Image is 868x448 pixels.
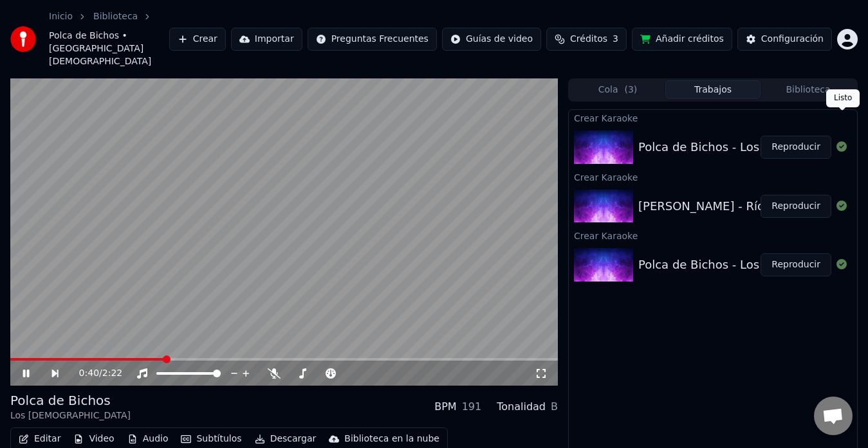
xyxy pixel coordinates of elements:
[737,28,832,51] button: Configuración
[176,430,246,448] button: Subtítulos
[761,253,831,276] button: Reproducir
[122,430,174,448] button: Audio
[250,430,322,448] button: Descargar
[79,367,99,380] span: 0:40
[570,33,607,46] span: Créditos
[434,399,456,415] div: BPM
[826,89,860,107] div: Listo
[761,136,831,159] button: Reproducir
[93,10,138,23] a: Biblioteca
[569,228,857,243] div: Crear Karaoke
[14,430,66,448] button: Editar
[49,10,169,68] nav: breadcrumb
[632,28,732,51] button: Añadir créditos
[551,399,558,415] div: B
[638,256,804,274] div: Polca de Bichos - Los Zucará
[570,80,665,99] button: Cola
[49,10,73,23] a: Inicio
[10,409,131,422] div: Los [DEMOGRAPHIC_DATA]
[761,33,824,46] div: Configuración
[10,391,131,409] div: Polca de Bichos
[761,80,856,99] button: Biblioteca
[814,397,853,435] div: Chat abierto
[624,84,637,96] span: ( 3 )
[102,367,122,380] span: 2:22
[169,28,226,51] button: Crear
[79,367,110,380] div: /
[613,33,618,46] span: 3
[546,28,627,51] button: Créditos3
[569,169,857,184] div: Crear Karaoke
[638,138,804,156] div: Polca de Bichos - Los Zucará
[344,433,439,445] div: Biblioteca en la nube
[569,110,857,125] div: Crear Karaoke
[665,80,761,99] button: Trabajos
[10,26,36,52] img: youka
[231,28,302,51] button: Importar
[68,430,119,448] button: Video
[49,30,169,68] span: Polca de Bichos • [GEOGRAPHIC_DATA][DEMOGRAPHIC_DATA]
[761,195,831,218] button: Reproducir
[442,28,541,51] button: Guías de video
[308,28,437,51] button: Preguntas Frecuentes
[638,197,849,215] div: [PERSON_NAME] - Río de los pájaros
[497,399,546,415] div: Tonalidad
[462,399,482,415] div: 191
